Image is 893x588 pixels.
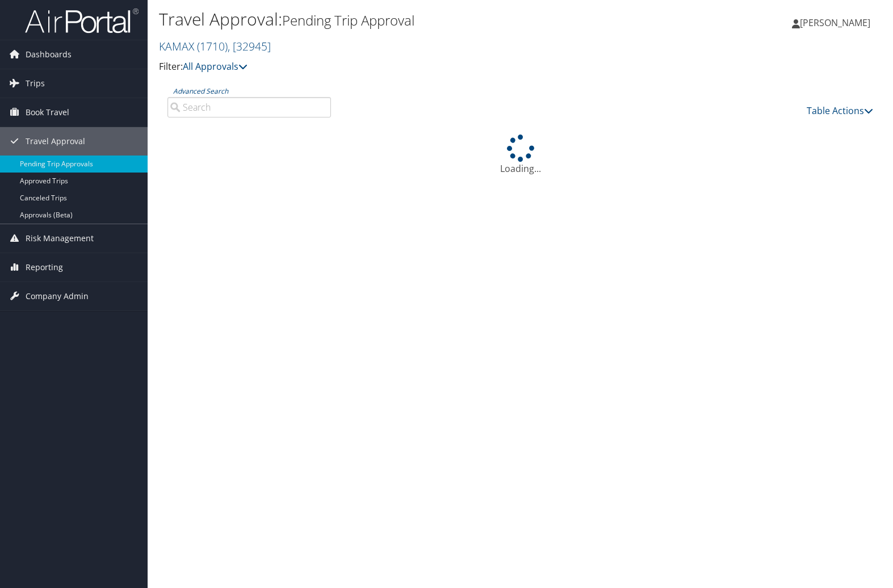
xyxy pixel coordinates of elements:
p: Filter: [159,60,641,74]
h1: Travel Approval: [159,7,641,31]
span: Dashboards [26,40,72,69]
span: Company Admin [26,282,89,310]
a: All Approvals [183,60,248,73]
input: Advanced Search [167,97,331,117]
a: Advanced Search [173,86,228,96]
span: [PERSON_NAME] [800,16,870,29]
a: [PERSON_NAME] [792,6,882,40]
div: Loading... [159,135,882,175]
img: airportal-logo.png [25,7,139,34]
span: Reporting [26,253,63,282]
span: Book Travel [26,98,69,127]
span: Trips [26,69,45,98]
span: Travel Approval [26,127,85,156]
span: Risk Management [26,224,94,253]
a: Table Actions [807,104,873,117]
span: ( 1710 ) [197,39,228,54]
span: , [ 32945 ] [228,39,271,54]
a: KAMAX [159,39,271,54]
small: Pending Trip Approval [282,11,414,30]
